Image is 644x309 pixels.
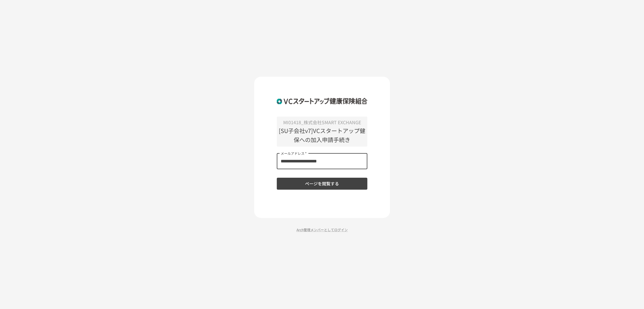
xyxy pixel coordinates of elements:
[277,119,367,126] p: MI01418_株式会社SMART EXCHANGE
[281,151,307,156] label: メールアドレス
[277,126,367,144] p: [SU子会社v7]VCスタートアップ健保への加入申請手続き
[254,227,390,232] p: Arch管理メンバーとしてログイン
[277,178,367,190] button: ページを閲覧する
[277,94,367,108] img: ZDfHsVrhrXUoWEWGWYf8C4Fv4dEjYTEDCNvmL73B7ox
